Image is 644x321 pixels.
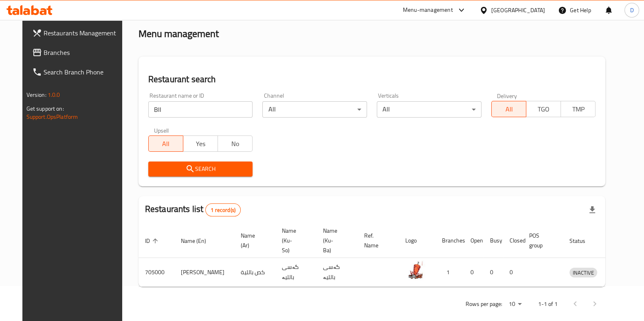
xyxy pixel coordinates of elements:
[497,93,517,98] label: Delivery
[44,28,123,38] span: Restaurants Management
[405,260,426,281] img: Gus Bllya
[484,258,503,287] td: 0
[234,258,275,287] td: كص باللية
[484,223,503,258] th: Busy
[435,223,464,258] th: Branches
[26,111,78,122] a: Support.OpsPlatform
[155,164,246,174] span: Search
[317,258,358,287] td: گەسی باللیە
[323,226,348,255] span: Name (Ku-Ba)
[464,258,484,287] td: 0
[282,226,307,255] span: Name (Ku-So)
[26,62,130,82] a: Search Branch Phone
[154,127,169,133] label: Upsell
[505,298,525,310] div: Rows per page:
[275,258,317,287] td: گەسی باللیە
[44,67,123,77] span: Search Branch Phone
[205,203,241,216] div: Total records count
[465,299,502,309] p: Rows per page:
[364,231,389,250] span: Ref. Name
[48,90,60,100] span: 1.0.0
[181,236,217,246] span: Name (En)
[464,223,484,258] th: Open
[218,135,253,152] button: No
[403,5,453,15] div: Menu-management
[26,103,64,114] span: Get support on:
[399,223,435,258] th: Logo
[569,268,597,277] span: INACTIVE
[241,231,266,250] span: Name (Ar)
[526,101,561,117] button: TGO
[138,258,174,287] td: 705000
[262,101,367,118] div: All
[569,236,596,246] span: Status
[145,203,241,216] h2: Restaurants list
[538,299,557,309] p: 1-1 of 1
[560,101,596,117] button: TMP
[569,268,597,277] div: INACTIVE
[529,231,553,250] span: POS group
[148,101,253,118] input: Search for restaurant name or ID..
[435,258,464,287] td: 1
[530,103,558,115] span: TGO
[152,138,180,150] span: All
[377,101,481,118] div: All
[495,103,523,115] span: All
[564,103,592,115] span: TMP
[491,101,526,117] button: All
[44,48,123,57] span: Branches
[183,135,218,152] button: Yes
[491,6,545,15] div: [GEOGRAPHIC_DATA]
[138,27,219,40] h2: Menu management
[630,6,633,15] span: D
[26,90,46,100] span: Version:
[26,23,130,43] a: Restaurants Management
[145,236,160,246] span: ID
[174,258,234,287] td: [PERSON_NAME]
[221,138,249,150] span: No
[138,223,635,287] table: enhanced table
[187,138,215,150] span: Yes
[148,162,253,177] button: Search
[148,73,596,85] h2: Restaurant search
[206,206,240,214] span: 1 record(s)
[26,43,130,62] a: Branches
[503,223,523,258] th: Closed
[503,258,523,287] td: 0
[148,135,183,152] button: All
[582,200,602,220] div: Export file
